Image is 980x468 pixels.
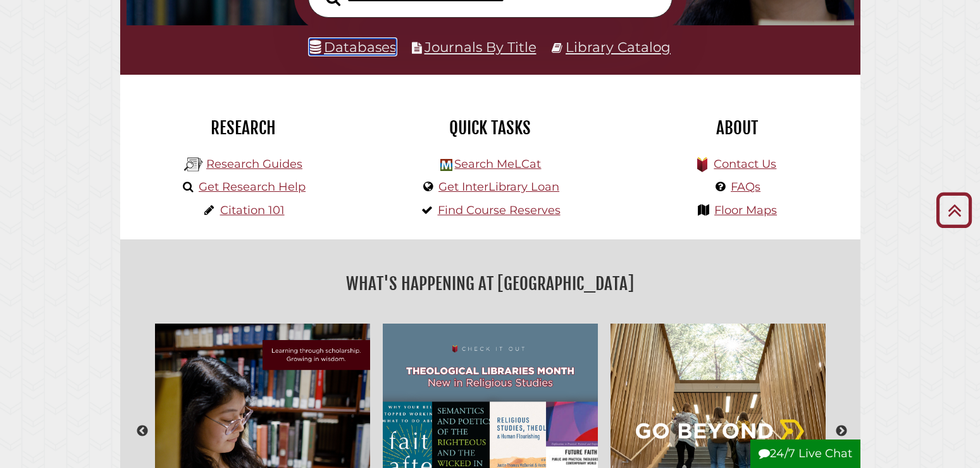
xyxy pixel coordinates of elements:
[376,117,604,139] h2: Quick Tasks
[136,425,149,438] button: Previous
[206,157,302,171] a: Research Guides
[425,39,537,55] a: Journals By Title
[835,425,848,438] button: Next
[566,39,671,55] a: Library Catalog
[438,203,561,217] a: Find Course Reserves
[438,180,559,194] a: Get InterLibrary Loan
[454,157,541,171] a: Search MeLCat
[184,155,203,174] img: Hekman Library Logo
[130,117,357,139] h2: Research
[309,39,396,55] a: Databases
[714,203,777,217] a: Floor Maps
[199,180,306,194] a: Get Research Help
[440,159,452,171] img: Hekman Library Logo
[931,199,977,220] a: Back to Top
[130,269,851,298] h2: What's Happening at [GEOGRAPHIC_DATA]
[714,157,776,171] a: Contact Us
[623,117,851,139] h2: About
[731,180,760,194] a: FAQs
[220,203,285,217] a: Citation 101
